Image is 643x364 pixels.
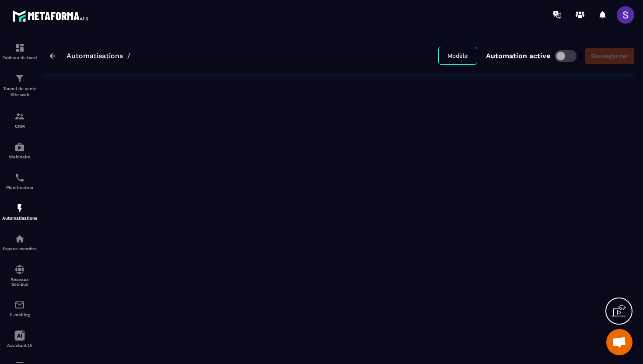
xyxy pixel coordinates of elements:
a: automationsautomationsWebinaire [2,135,37,166]
p: Espace membre [2,246,37,251]
a: automationsautomationsAutomatisations [2,196,37,227]
p: CRM [2,124,37,129]
p: Tableau de bord [2,55,37,60]
p: E-mailing [2,312,37,317]
p: Automation active [486,52,550,60]
a: emailemailE-mailing [2,293,37,324]
img: arrow [50,53,56,59]
img: formation [14,42,25,53]
a: formationformationCRM [2,105,37,135]
p: Planificateur [2,185,37,190]
img: scheduler [14,172,25,183]
img: automations [14,142,25,152]
button: Modèle [438,47,477,65]
a: Automatisations [66,52,123,60]
p: Automatisations [2,216,37,220]
img: formation [14,111,25,122]
a: schedulerschedulerPlanificateur [2,166,37,196]
p: Webinaire [2,154,37,159]
img: social-network [14,264,25,275]
img: formation [14,73,25,84]
a: formationformationTunnel de vente Site web [2,66,37,105]
a: Assistant IA [2,324,37,354]
a: formationformationTableau de bord [2,36,37,66]
span: / [127,52,130,60]
p: Tunnel de vente Site web [2,86,37,98]
a: social-networksocial-networkRéseaux Sociaux [2,258,37,293]
p: Réseaux Sociaux [2,277,37,287]
img: email [14,300,25,310]
img: automations [14,234,25,244]
p: Assistant IA [2,343,37,348]
div: Ouvrir le chat [606,329,633,355]
img: automations [14,203,25,213]
img: logo [12,8,91,24]
a: automationsautomationsEspace membre [2,227,37,258]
